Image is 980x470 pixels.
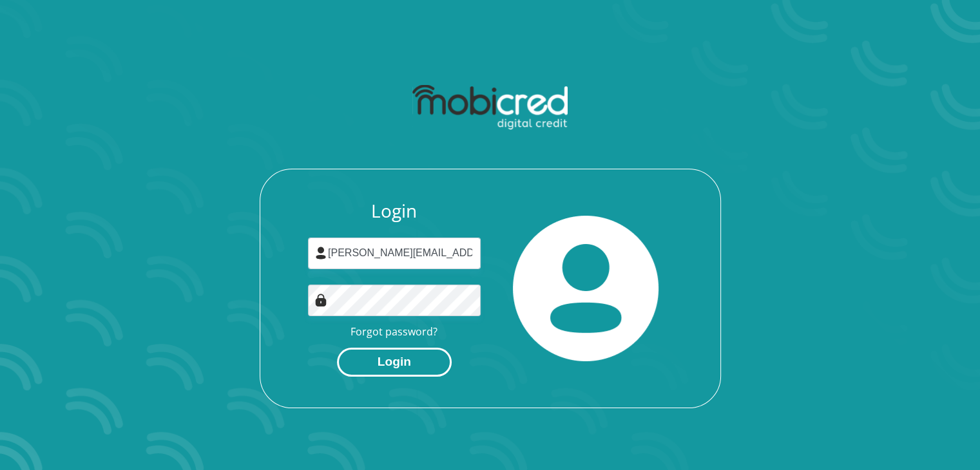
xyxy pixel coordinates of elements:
button: Login [337,348,452,377]
input: Username [308,238,481,269]
img: user-icon image [314,247,327,259]
img: Image [314,294,327,306]
img: mobicred logo [412,85,568,130]
h3: Login [308,200,481,222]
a: Forgot password? [351,324,437,339]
